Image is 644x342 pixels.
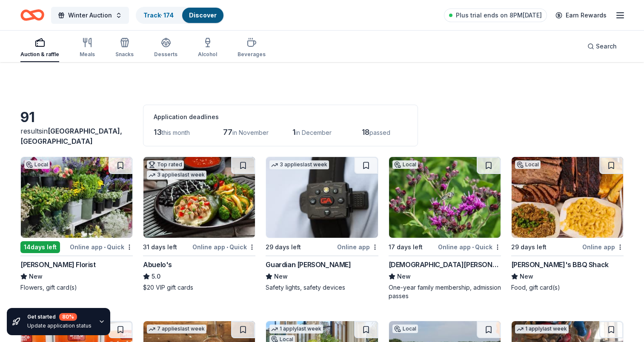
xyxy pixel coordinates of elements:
[20,283,133,292] div: Flowers, gift card(s)
[238,34,266,62] button: Beverages
[369,129,390,136] span: passed
[392,160,418,169] div: Local
[80,34,95,62] button: Meals
[292,128,295,137] span: 1
[444,9,547,22] a: Plus trial ends on 8PM[DATE]
[389,157,501,300] a: Image for Lady Bird Johnson Wildflower CenterLocal17 days leftOnline app•Quick[DEMOGRAPHIC_DATA][...
[154,34,177,62] button: Desserts
[152,271,160,282] span: 5.0
[59,313,77,321] div: 80 %
[362,128,369,137] span: 18
[143,283,255,292] div: $20 VIP gift cards
[596,41,617,51] span: Search
[143,157,255,292] a: Image for Abuelo's Top rated3 applieslast week31 days leftOnline app•QuickAbuelo's5.0$20 VIP gift...
[266,259,351,270] div: Guardian [PERSON_NAME]
[337,242,378,252] div: Online app
[198,51,217,58] div: Alcohol
[104,244,106,251] span: •
[266,242,301,252] div: 29 days left
[515,160,541,169] div: Local
[154,112,407,122] div: Application deadlines
[154,128,162,137] span: 13
[223,128,232,137] span: 77
[511,157,624,292] a: Image for Ray's BBQ ShackLocal29 days leftOnline app[PERSON_NAME]'s BBQ ShackNewFood, gift card(s)
[115,34,134,62] button: Snacks
[20,127,122,145] span: [GEOGRAPHIC_DATA], [GEOGRAPHIC_DATA]
[511,242,547,252] div: 29 days left
[266,157,378,292] a: Image for Guardian Angel Device3 applieslast week29 days leftOnline appGuardian [PERSON_NAME]NewS...
[192,242,255,252] div: Online app Quick
[162,129,190,136] span: this month
[143,11,174,19] a: Track· 174
[582,242,624,252] div: Online app
[147,160,184,169] div: Top rated
[24,160,50,169] div: Local
[143,242,177,252] div: 31 days left
[20,51,59,58] div: Auction & raffle
[520,271,533,282] span: New
[232,129,269,136] span: in November
[389,157,501,238] img: Image for Lady Bird Johnson Wildflower Center
[266,157,378,238] img: Image for Guardian Angel Device
[21,157,132,238] img: Image for Breen's Florist
[238,51,266,58] div: Beverages
[189,11,217,19] a: Discover
[397,271,411,282] span: New
[389,259,501,270] div: [DEMOGRAPHIC_DATA][PERSON_NAME] Wildflower Center
[392,325,418,333] div: Local
[20,34,59,62] button: Auction & raffle
[20,109,133,126] div: 91
[27,322,92,329] div: Update application status
[20,126,133,146] div: results
[438,242,501,252] div: Online app Quick
[51,7,129,24] button: Winter Auction
[274,271,288,282] span: New
[115,51,134,58] div: Snacks
[456,10,542,20] span: Plus trial ends on 8PM[DATE]
[269,325,323,333] div: 1 apply last week
[515,325,569,333] div: 1 apply last week
[269,160,329,169] div: 3 applies last week
[581,38,624,55] button: Search
[389,242,423,252] div: 17 days left
[147,171,206,180] div: 3 applies last week
[389,283,501,300] div: One-year family membership, admission passes
[198,34,217,62] button: Alcohol
[136,7,224,24] button: Track· 174Discover
[70,242,133,252] div: Online app Quick
[27,313,92,321] div: Get started
[20,157,133,292] a: Image for Breen's FloristLocal14days leftOnline app•Quick[PERSON_NAME] FloristNewFlowers, gift ca...
[512,157,623,238] img: Image for Ray's BBQ Shack
[154,51,177,58] div: Desserts
[68,10,112,20] span: Winter Auction
[266,283,378,292] div: Safety lights, safety devices
[550,8,612,23] a: Earn Rewards
[511,283,624,292] div: Food, gift card(s)
[472,244,474,251] span: •
[20,259,96,270] div: [PERSON_NAME] Florist
[511,259,609,270] div: [PERSON_NAME]'s BBQ Shack
[29,271,43,282] span: New
[20,127,122,145] span: in
[295,129,332,136] span: in December
[20,5,44,25] a: Home
[20,241,60,253] div: 14 days left
[147,325,206,333] div: 7 applies last week
[143,157,255,238] img: Image for Abuelo's
[143,259,172,270] div: Abuelo's
[80,51,95,58] div: Meals
[226,244,228,251] span: •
